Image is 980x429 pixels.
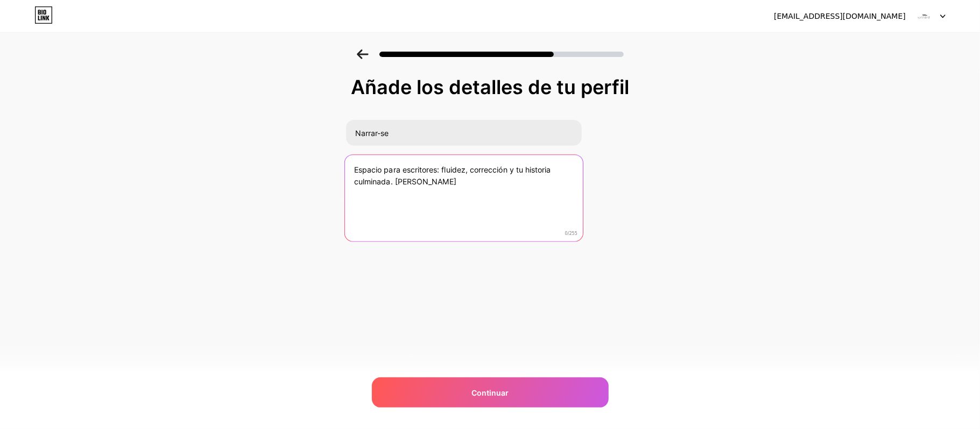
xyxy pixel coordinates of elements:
font: Añade los detalles de tu perfil [351,75,629,99]
font: Continuar [471,388,509,397]
font: 0/255 [565,231,577,236]
img: Ana Coello Themma [914,6,934,26]
font: [EMAIL_ADDRESS][DOMAIN_NAME] [774,12,906,20]
input: Su nombre [346,120,582,146]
